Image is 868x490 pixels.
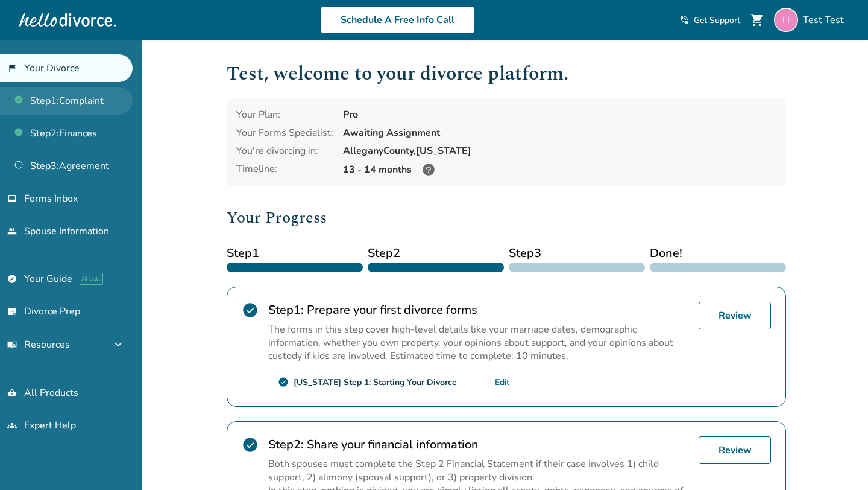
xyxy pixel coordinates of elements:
[268,436,689,453] h2: Share your financial information
[343,144,776,157] div: Allegany County, [US_STATE]
[268,302,689,318] h2: Prepare your first divorce forms
[236,108,333,121] div: Your Plan:
[268,302,304,318] strong: Step 1 :
[650,244,786,262] span: Done!
[236,126,333,139] div: Your Forms Specialist:
[321,6,474,34] a: Schedule A Free Info Call
[7,63,17,73] span: flag_2
[679,15,689,25] span: phone_in_talk
[227,59,786,89] h1: Test , welcome to your divorce platform.
[278,377,289,387] span: check_circle
[343,162,776,177] div: 13 - 14 months
[242,302,259,319] span: check_circle
[694,14,740,26] span: Get Support
[803,13,849,27] span: Test Test
[7,388,17,398] span: shopping_basket
[343,108,776,121] div: Pro
[699,302,771,329] a: Review
[750,13,764,27] span: shopping_cart
[7,421,17,430] span: groups
[24,192,78,205] span: Forms Inbox
[80,273,103,285] span: AI beta
[368,244,504,262] span: Step 2
[7,338,70,351] span: Resources
[227,244,363,262] span: Step 1
[242,436,259,453] span: check_circle
[268,323,689,363] div: The forms in this step cover high-level details like your marriage dates, demographic information...
[774,8,798,32] img: hellodivorcestatestest+7@gmail.com
[236,144,333,157] div: You're divorcing in:
[111,337,125,352] span: expand_more
[236,162,333,177] div: Timeline:
[699,436,771,464] a: Review
[679,14,740,26] a: phone_in_talkGet Support
[227,206,786,230] h2: Your Progress
[7,274,17,284] span: explore
[495,377,509,388] a: Edit
[7,226,17,236] span: people
[294,377,457,388] div: [US_STATE] Step 1: Starting Your Divorce
[7,340,17,349] span: menu_book
[509,244,645,262] span: Step 3
[268,457,689,484] p: Both spouses must complete the Step 2 Financial Statement if their case involves 1) child support...
[7,307,17,316] span: list_alt_check
[808,432,868,490] iframe: Chat Widget
[343,126,776,139] div: Awaiting Assignment
[7,194,17,203] span: inbox
[268,436,304,453] strong: Step 2 :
